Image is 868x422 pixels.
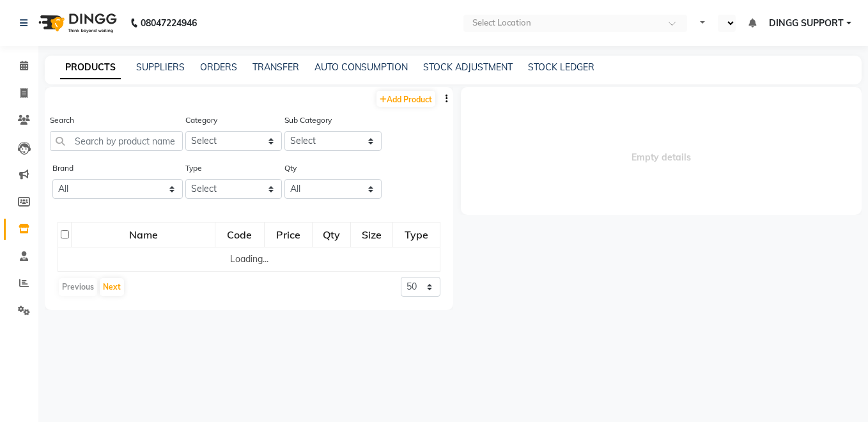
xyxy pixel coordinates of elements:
[100,278,124,296] button: Next
[352,223,392,246] div: Size
[472,17,531,29] div: Select Location
[50,131,183,151] input: Search by product name or code
[314,61,408,73] a: AUTO CONSUMPTION
[136,61,185,73] a: SUPPLIERS
[461,87,862,215] span: Empty details
[394,223,439,246] div: Type
[252,61,299,73] a: TRANSFER
[58,247,440,272] td: Loading...
[313,223,350,246] div: Qty
[60,56,121,79] a: PRODUCTS
[284,114,332,126] label: Sub Category
[376,91,435,107] a: Add Product
[200,61,237,73] a: ORDERS
[141,5,197,41] b: 08047224946
[185,114,217,126] label: Category
[33,5,120,41] img: logo
[528,61,594,73] a: STOCK LEDGER
[50,114,74,126] label: Search
[72,223,214,246] div: Name
[185,162,202,174] label: Type
[284,162,297,174] label: Qty
[265,223,311,246] div: Price
[52,162,74,174] label: Brand
[769,17,844,30] span: DINGG SUPPORT
[423,61,513,73] a: STOCK ADJUSTMENT
[216,223,263,246] div: Code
